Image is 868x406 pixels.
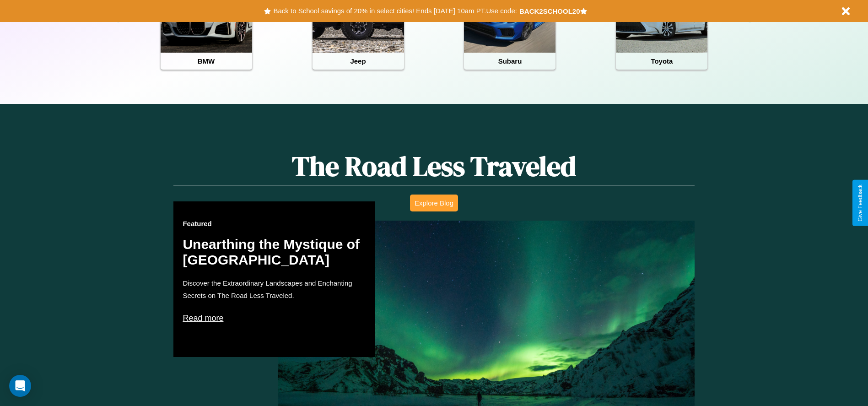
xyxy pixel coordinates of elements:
button: Explore Blog [410,195,458,211]
h3: Featured [183,220,366,227]
p: Read more [183,311,366,325]
h4: Jeep [313,53,404,70]
h4: Toyota [616,53,707,70]
b: BACK2SCHOOL20 [519,7,580,15]
button: Back to School savings of 20% in select cities! Ends [DATE] 10am PT.Use code: [271,5,519,17]
h1: The Road Less Traveled [173,147,694,185]
h4: Subaru [464,53,555,70]
h2: Unearthing the Mystique of [GEOGRAPHIC_DATA] [183,237,366,268]
div: Open Intercom Messenger [9,375,31,397]
div: Give Feedback [857,184,863,222]
h4: BMW [161,53,252,70]
p: Discover the Extraordinary Landscapes and Enchanting Secrets on The Road Less Traveled. [183,277,366,302]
